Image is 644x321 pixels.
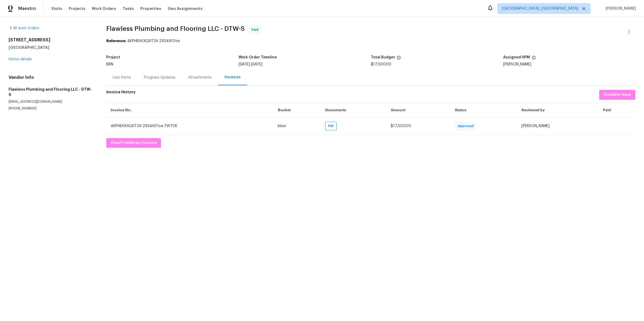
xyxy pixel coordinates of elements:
span: The total cost of line items that have been proposed by Opendoor. This sum includes line items th... [397,56,401,62]
div: PDF [325,122,337,130]
th: Paid [599,103,635,117]
th: Documents [321,103,386,117]
span: $17,500.00 [391,124,411,128]
h6: Invoice History [106,90,136,97]
button: Escalate Issue [599,90,635,100]
th: Bucket [273,103,321,117]
span: $17,500.00 [371,62,391,66]
th: Amount [386,103,451,117]
div: Progress Updates [144,75,175,80]
h4: Vendor Info [9,75,93,80]
div: Line Items [113,75,131,80]
span: Approved [458,123,476,129]
td: binsr [273,117,321,135]
th: Invoice No. [106,103,273,117]
span: - [239,62,262,66]
span: Work Orders [92,6,116,11]
h5: [GEOGRAPHIC_DATA] [9,45,93,50]
span: Projects [69,6,85,11]
span: Flawless Plumbing and Flooring LLC - DTW-S [106,25,245,32]
span: Maestro [18,6,36,11]
span: PDF [328,123,336,129]
span: Paid [252,27,261,32]
span: View Preliminary Invoice [111,140,157,146]
span: [GEOGRAPHIC_DATA], [GEOGRAPHIC_DATA] [502,6,578,11]
span: [DATE] [251,62,262,66]
span: Tasks [123,7,134,10]
td: [PERSON_NAME] [517,117,599,135]
h5: Project [106,56,120,59]
button: View Preliminary Invoice [106,138,161,148]
td: 4KPHEHXXQ9T3X-2934901ce-7W70K [106,117,273,135]
th: Reviewed by [517,103,599,117]
h5: Assigned HPM [503,56,530,59]
h5: Total Budget [371,56,395,59]
h5: Work Order Timeline [239,56,277,59]
span: [DATE] [239,62,250,66]
h5: Flawless Plumbing and Flooring LLC - DTW-S [9,87,93,97]
div: [PERSON_NAME] [503,62,635,66]
p: [EMAIL_ADDRESS][DOMAIN_NAME] [9,99,93,104]
div: Attachments [188,75,212,80]
span: The hpm assigned to this work order. [532,56,536,62]
b: Reference: [106,39,126,43]
span: [PERSON_NAME] [603,6,636,11]
h2: [STREET_ADDRESS] [9,37,93,43]
div: Invoices [225,75,241,80]
th: Status [451,103,517,117]
div: 4KPHEHXXQ9T3X-2934901ce [106,38,635,44]
span: BRN [106,62,113,66]
p: [PHONE_NUMBER] [9,106,93,111]
span: Geo Assignments [168,6,203,11]
span: Visits [51,6,62,11]
span: Properties [140,6,161,11]
a: Home details [9,57,32,61]
span: Escalate Issue [603,91,631,98]
a: All work orders [9,26,39,30]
